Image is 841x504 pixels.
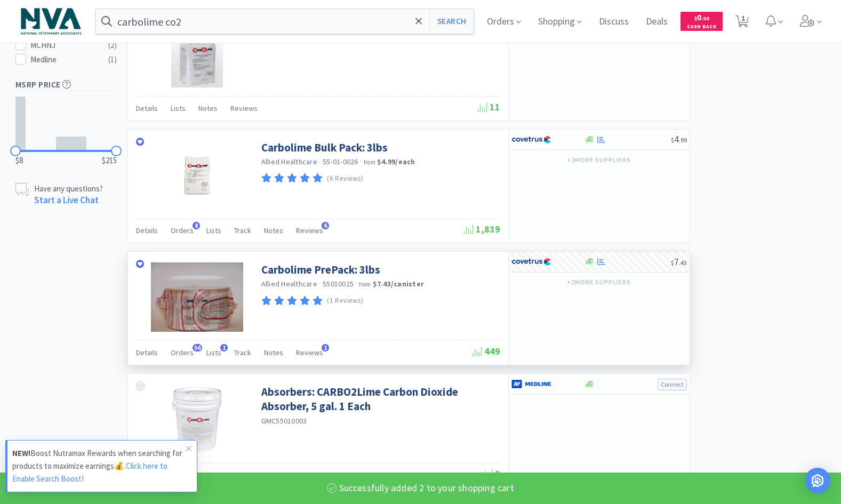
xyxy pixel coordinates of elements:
a: Start a Live Chat [34,194,99,206]
span: Notes [264,226,283,235]
a: Deals [642,17,672,27]
span: $215 [102,154,117,167]
a: Absorbers: CARBO2Lime Carbon Dioxide Absorber, 5 gal. 1 Each [261,385,498,414]
span: $ [694,15,697,22]
div: Medline [30,53,97,66]
span: · [319,279,321,289]
div: MCHNJ [30,39,97,52]
span: 4 [671,133,687,145]
span: . 00 [701,15,709,22]
span: from [359,281,371,288]
p: Have any questions? [34,183,103,194]
img: acc39bcfd5404264aa5c9f1bcd642ca7_669214.jpeg [171,18,223,87]
span: Orders [171,348,194,357]
img: ec05b2d21a024bc3ae9c057636e1340a_81949.jpeg [151,262,243,332]
span: Notes [264,348,283,357]
input: Search by item, sku, manufacturer, ingredient, size... [96,9,474,34]
a: Allied Healthcare [261,157,317,166]
span: from [364,158,375,166]
span: 55010025 [323,279,354,289]
button: Connect [658,379,687,390]
span: . 43 [679,259,687,267]
div: ( 2 ) [108,39,117,52]
img: b2bb946889b24e038c64ded64e4354fc_98178.jpeg [163,140,232,210]
div: ( 1 ) [108,53,117,66]
span: Lists [206,348,221,357]
img: 77fca1acd8b6420a9015268ca798ef17_1.png [511,132,551,148]
span: 11 [478,101,500,113]
span: 1 [322,344,329,351]
span: $ [671,136,674,144]
strong: $4.99 / each [377,157,415,166]
span: · [319,157,321,166]
span: 449 [472,345,500,357]
span: Notes [198,470,218,480]
a: 1 [731,18,753,28]
a: Allied Healthcare [261,279,317,289]
img: 0a17b5a695944978be4de88b63fb7a75_564733.jpeg [171,385,223,454]
p: Boost Nutramax Rewards when searching for products to maximize earnings💰. [12,447,186,485]
span: GMC55010003 [261,416,307,426]
img: 77fca1acd8b6420a9015268ca798ef17_1.png [511,254,551,270]
span: $ [671,259,674,267]
strong: NEW! [12,448,30,458]
span: 1 [220,344,228,351]
strong: $7.43 / canister [373,279,424,289]
a: Discuss [595,17,633,27]
span: 56 [193,344,202,351]
span: Reviews [296,348,323,357]
span: 8 [193,222,200,229]
span: 2 [483,468,500,480]
span: Details [136,226,158,235]
span: 55-01-0026 [323,157,358,166]
span: 0 [694,12,709,22]
div: Open Intercom Messenger [805,468,830,493]
span: Lists [206,226,221,235]
button: +2more suppliers [562,275,636,290]
span: $8 [15,154,23,167]
button: Search [429,9,474,34]
span: Details [136,103,158,113]
img: 63c5bf86fc7e40bdb3a5250099754568_2.png [15,3,87,40]
span: Orders [171,226,194,235]
a: NEW!Boost Nutramax Rewards when searching for products to maximize earnings💰.Click here to Enable... [5,440,197,492]
span: Reviews [230,470,258,480]
span: Notes [198,103,218,113]
span: Track [234,226,251,235]
img: a646391c64b94eb2892348a965bf03f3_134.png [511,376,551,392]
span: 7 [671,255,687,268]
button: +2more suppliers [562,153,636,167]
span: Cash Back [687,24,716,31]
span: · [360,157,362,166]
span: . 99 [679,136,687,144]
span: · [355,279,357,289]
p: (1 Reviews) [327,295,363,307]
span: Details [136,348,158,357]
p: (6 Reviews) [327,173,363,185]
h5: MSRP Price [15,78,117,91]
a: Carbolime Bulk Pack: 3lbs [261,140,388,155]
span: Reviews [230,103,258,113]
a: Carbolime PrePack: 3lbs [261,262,380,277]
span: 1,839 [464,223,500,235]
span: Track [234,348,251,357]
span: Reviews [296,226,323,235]
span: 6 [322,222,329,229]
span: Lists [171,103,186,113]
a: $0.00Cash Back [680,7,723,36]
